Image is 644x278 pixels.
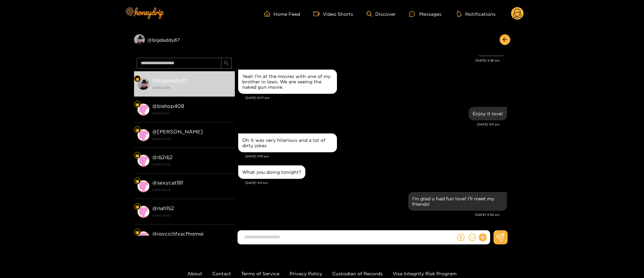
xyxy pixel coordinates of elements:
[135,179,139,183] img: Fan Level
[456,232,466,242] button: dollar
[241,271,280,276] a: Terms of Service
[137,78,149,90] img: conversation
[238,212,500,217] div: [DATE] 11:38 pm
[290,271,322,276] a: Privacy Policy
[238,70,337,94] div: Aug. 9, 8:37 pm
[457,234,465,241] span: dollar
[135,103,139,107] img: Fan Level
[152,129,203,134] strong: @ [PERSON_NAME]
[137,104,149,116] img: conversation
[152,205,174,211] strong: @ nah152
[238,165,305,179] div: Aug. 9, 11:11 pm
[187,271,202,276] a: About
[238,133,337,152] div: Aug. 9, 11:10 pm
[137,129,149,141] img: conversation
[264,11,273,17] span: home
[152,187,231,193] strong: [DATE] 00:52
[242,169,301,175] div: What you doing tonight?
[245,181,507,185] div: [DATE] 11:11 pm
[393,271,457,276] a: Visa Integrity Risk Program
[238,58,500,63] div: [DATE] 5:26 pm
[137,206,149,218] img: conversation
[152,110,231,116] strong: [DATE] 19:47
[152,231,204,237] strong: @ jgvcjchfxscfhgmgj
[500,34,510,45] button: arrow-left
[128,34,151,45] div: Preview
[152,103,184,109] strong: @ bishop408
[473,111,503,116] div: Enjoy it love!
[152,85,231,91] strong: [DATE] 23:38
[135,230,139,234] img: Fan Level
[455,10,498,17] button: Notifications
[135,154,139,158] img: Fan Level
[332,271,383,276] a: Custodian of Records
[152,136,231,142] strong: [DATE] 00:52
[313,11,353,17] a: Video Shorts
[313,11,323,17] span: video-camera
[412,196,503,207] div: I'm glad u had fun love! I'll meet my friends!
[238,122,500,127] div: [DATE] 9:11 pm
[137,180,149,192] img: conversation
[152,212,231,219] strong: [DATE] 00:52
[245,95,507,100] div: [DATE] 8:37 pm
[409,10,441,18] div: Messages
[212,271,231,276] a: Contact
[502,37,507,43] span: arrow-left
[264,11,300,17] a: Home Feed
[242,74,333,90] div: Yeah I'm at the movies with one of my brother in laws. We are seeing the naked gun movie.
[245,154,507,159] div: [DATE] 11:10 pm
[152,78,187,83] strong: @ bigdaddy87
[224,61,229,66] span: search
[135,205,139,209] img: Fan Level
[242,137,333,148] div: Oh it was very hilarious and a lot of dirty jokes
[152,154,173,160] strong: @ dj2dj2
[152,161,231,167] strong: [DATE] 00:52
[221,58,232,69] button: search
[152,180,183,186] strong: @ sexycat181
[137,231,149,243] img: conversation
[469,107,507,120] div: Aug. 9, 9:11 pm
[408,192,507,211] div: Aug. 9, 11:38 pm
[135,128,139,132] img: Fan Level
[367,11,396,17] a: Discover
[134,34,235,45] div: @bigdaddy87
[137,155,149,167] img: conversation
[469,234,476,241] span: smile
[135,77,139,81] img: Fan Level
